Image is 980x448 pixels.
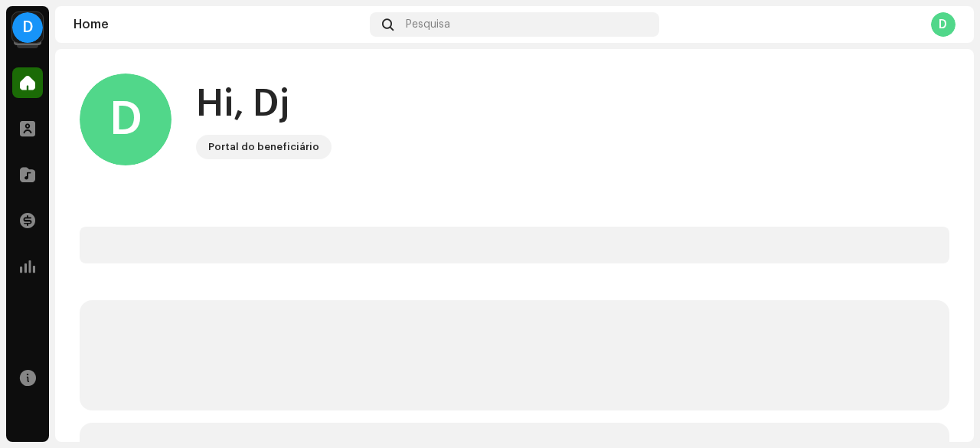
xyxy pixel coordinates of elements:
div: Hi, Dj [196,80,332,129]
div: Home [73,18,364,31]
div: D [12,12,43,43]
div: D [80,74,171,165]
div: Portal do beneficiário [208,138,319,156]
span: Pesquisa [406,18,450,31]
div: D [931,12,955,37]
